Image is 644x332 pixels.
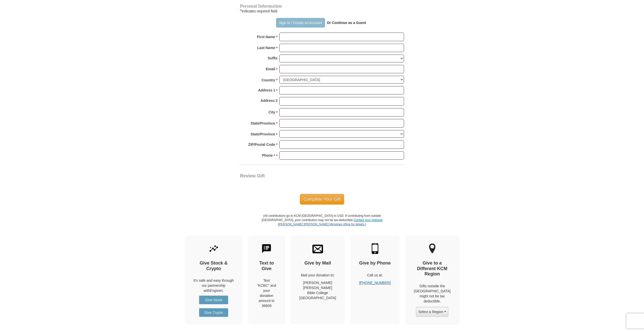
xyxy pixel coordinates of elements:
img: envelope.svg [312,243,323,254]
div: Indicates required field [240,8,404,14]
a: Give Stock [199,296,228,304]
p: It's safe and easy through our partnership with [194,278,234,293]
p: [PERSON_NAME] [PERSON_NAME] Bible College [GEOGRAPHIC_DATA] [299,280,336,300]
h4: Give by Phone [359,260,391,266]
button: Sign In / Create an Account [276,18,325,28]
strong: Phone [262,152,273,159]
strong: Suffix [268,55,278,62]
p: (All contributions go to KCM [GEOGRAPHIC_DATA] in USD. If contributing from outside [GEOGRAPHIC_D... [261,214,383,236]
div: Text "KCBC" and your donation amount to 36609 [257,278,277,308]
strong: City [269,109,275,116]
h4: Give to a Different KCM Region [414,260,451,277]
strong: Email [266,65,275,73]
h4: Personal Information [240,4,404,8]
h4: Text to Give [257,260,277,271]
button: Select a Region [416,307,448,317]
p: Mail your donation to: [299,273,336,278]
a: Contact your regional [PERSON_NAME] [PERSON_NAME] Ministries office for details. [278,218,382,226]
strong: State/Province [251,120,275,127]
strong: Or Continue as a Guest [327,21,366,25]
p: Gifts outside the [GEOGRAPHIC_DATA] might not be tax deductible. [414,283,451,304]
span: Review Gift [240,173,265,178]
img: give-by-stock.svg [208,243,219,254]
strong: ZIP/Postal Code [248,141,275,148]
strong: Last Name [257,44,275,51]
a: Give Crypto [199,308,228,317]
img: other-region [429,243,436,254]
strong: Country [262,77,275,84]
strong: Address 2 [260,97,278,104]
img: mobile.svg [370,243,380,254]
img: text-to-give.svg [261,243,272,254]
i: Engiven. [210,289,224,293]
span: Complete Your Gift [300,194,344,204]
h4: Give Stock & Crypto [194,260,234,271]
p: Call us at: [359,273,391,278]
h4: Give by Mail [299,260,336,266]
strong: State/Province [251,131,275,138]
strong: Address 1 [258,87,275,94]
strong: First Name [257,33,275,40]
a: [PHONE_NUMBER] [359,281,391,285]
